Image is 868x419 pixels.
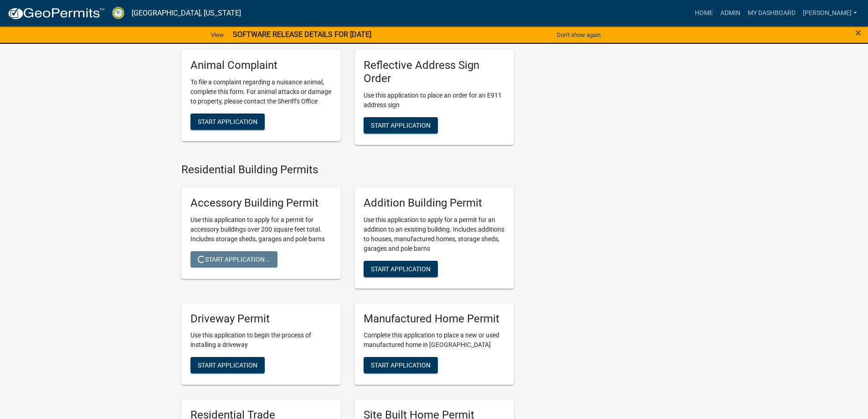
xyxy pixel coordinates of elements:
[364,215,505,253] p: Use this application to apply for a permit for an addition to an existing building. Includes addi...
[717,5,744,22] a: Admin
[207,27,227,42] a: View
[744,5,799,22] a: My Dashboard
[198,118,257,125] span: Start Application
[190,78,332,106] p: To file a complaint regarding a nuisance animal, complete this form. For animal attacks or damage...
[364,357,438,373] button: Start Application
[190,357,265,373] button: Start Application
[371,122,431,129] span: Start Application
[364,312,505,326] h5: Manufactured Home Permit
[112,7,124,19] img: Crawford County, Georgia
[132,5,241,21] a: [GEOGRAPHIC_DATA], [US_STATE]
[190,59,332,72] h5: Animal Complaint
[190,197,332,210] h5: Accessory Building Permit
[371,265,431,272] span: Start Application
[553,27,604,42] button: Don't show again
[364,91,505,110] p: Use this application to place an order for an E911 address sign
[233,30,371,39] strong: SOFTWARE RELEASE DETAILS FOR [DATE]
[364,261,438,277] button: Start Application
[198,362,257,369] span: Start Application
[190,251,277,268] button: Start Application...
[190,215,332,244] p: Use this application to apply for a permit for accessory buildings over 200 square feet total. In...
[181,163,514,176] h4: Residential Building Permits
[799,5,861,22] a: [PERSON_NAME]
[371,362,431,369] span: Start Application
[190,312,332,326] h5: Driveway Permit
[190,114,265,130] button: Start Application
[855,27,861,38] button: Close
[190,331,332,350] p: Use this application to begin the process of installing a driveway
[364,331,505,350] p: Complete this application to place a new or used manufactured home in [GEOGRAPHIC_DATA]
[364,117,438,134] button: Start Application
[364,59,505,85] h5: Reflective Address Sign Order
[198,255,270,263] span: Start Application...
[364,197,505,210] h5: Addition Building Permit
[691,5,717,22] a: Home
[855,26,861,39] span: ×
